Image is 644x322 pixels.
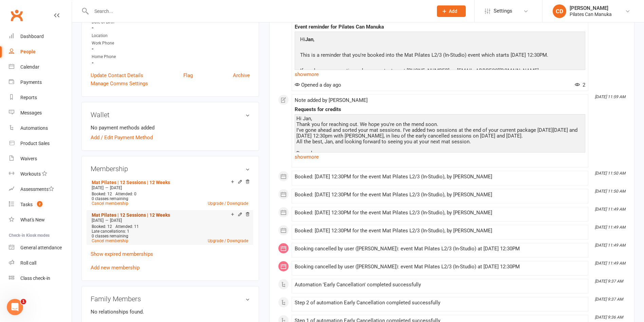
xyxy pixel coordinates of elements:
[295,97,585,103] div: Note added by [PERSON_NAME]
[9,166,72,182] a: Workouts
[91,124,250,132] li: No payment methods added
[9,121,72,136] a: Automations
[295,82,341,88] span: Opened a day ago
[20,34,44,39] div: Dashboard
[9,75,72,90] a: Payments
[295,107,585,112] div: Requests for credits
[91,308,250,316] p: No relationships found.
[295,282,585,288] div: Automation 'Early Cancellation' completed successfully
[20,125,48,131] div: Automations
[295,70,585,79] a: show more
[9,59,72,75] a: Calendar
[305,36,313,42] strong: Jan
[298,35,550,45] p: Hi ,
[92,40,250,47] div: Work Phone
[9,255,72,271] a: Roll call
[90,218,250,223] div: —
[295,24,585,30] div: Event reminder for Pilates Can Manuka
[295,228,585,234] div: Booked: [DATE] 12:30PM for the event Mat Pilates L2/3 (In-Studio), by [PERSON_NAME]
[92,196,128,201] span: 0 classes remaining
[92,192,112,196] span: Booked: 12
[92,224,112,229] span: Booked: 12
[20,245,62,250] div: General attendance
[595,297,623,302] i: [DATE] 9:37 AM
[20,275,50,281] div: Class check-in
[183,71,193,79] a: Flag
[91,295,250,303] h3: Family Members
[92,185,104,190] span: [DATE]
[92,54,250,60] div: Home Phone
[20,110,42,115] div: Messages
[9,182,72,197] a: Assessments
[208,238,248,243] a: Upgrade / Downgrade
[295,210,585,216] div: Booked: [DATE] 12:30PM for the event Mat Pilates L2/3 (In-Studio), by [PERSON_NAME]
[575,82,585,88] span: 2
[92,33,250,39] div: Location
[8,7,25,24] a: Clubworx
[20,49,36,54] div: People
[20,186,54,192] div: Assessments
[110,185,122,190] span: [DATE]
[92,212,170,218] a: Mat Pilates | 12 Sessions | 12 Weeks
[20,260,36,266] div: Roll call
[9,240,72,255] a: General attendance kiosk mode
[20,141,50,146] div: Product Sales
[295,246,585,252] div: Booking cancelled by user ([PERSON_NAME]): event Mat Pilates L2/3 (In-Studio) at [DATE] 12:30PM
[295,152,585,162] a: show more
[298,67,550,76] p: If you have any questions please contact us at [PHONE_NUMBER] or [EMAIL_ADDRESS][DOMAIN_NAME].
[90,185,250,191] div: —
[9,105,72,121] a: Messages
[295,192,585,198] div: Booked: [DATE] 12:30PM for the event Mat Pilates L2/3 (In-Studio), by [PERSON_NAME]
[595,171,625,176] i: [DATE] 11:50 AM
[89,6,428,16] input: Search...
[295,174,585,180] div: Booked: [DATE] 12:30PM for the event Mat Pilates L2/3 (In-Studio), by [PERSON_NAME]
[20,171,41,177] div: Workouts
[9,271,72,286] a: Class kiosk mode
[298,51,550,61] p: This is a reminder that you're booked into the Mat Pilates L2/3 (In-Studio) event which starts [D...
[9,90,72,105] a: Reports
[570,5,612,11] div: [PERSON_NAME]
[20,79,42,85] div: Payments
[92,60,250,66] strong: -
[91,165,250,173] h3: Membership
[595,225,625,230] i: [DATE] 11:49 AM
[208,201,248,206] a: Upgrade / Downgrade
[92,180,170,185] a: Mat Pilates | 12 Sessions | 12 Weeks
[295,264,585,270] div: Booking cancelled by user ([PERSON_NAME]): event Mat Pilates L2/3 (In-Studio) at [DATE] 12:30PM
[21,299,26,304] span: 1
[91,265,140,271] a: Add new membership
[92,218,104,223] span: [DATE]
[570,11,612,17] div: Pilates Can Manuka
[437,5,466,17] button: Add
[20,95,37,100] div: Reports
[115,224,139,229] span: Attended: 11
[91,79,148,88] a: Manage Comms Settings
[9,29,72,44] a: Dashboard
[9,212,72,228] a: What's New
[91,71,143,79] a: Update Contact Details
[92,25,250,31] strong: -
[92,229,248,234] div: Late cancellations: 1
[37,201,42,207] span: 2
[9,44,72,59] a: People
[595,207,625,212] i: [DATE] 11:49 AM
[9,136,72,151] a: Product Sales
[233,71,250,79] a: Archive
[449,8,457,14] span: Add
[9,197,72,212] a: Tasks 2
[20,156,37,161] div: Waivers
[595,189,625,194] i: [DATE] 11:50 AM
[595,94,625,99] i: [DATE] 11:59 AM
[595,279,623,284] i: [DATE] 9:37 AM
[110,218,122,223] span: [DATE]
[92,234,128,238] span: 0 classes remaining
[20,64,39,70] div: Calendar
[92,201,128,206] a: Cancel membership
[91,133,153,142] a: Add / Edit Payment Method
[595,315,623,320] i: [DATE] 9:36 AM
[92,46,250,52] strong: -
[20,202,33,207] div: Tasks
[295,300,585,306] div: Step 2 of automation Early Cancellation completed successfully
[91,251,153,257] a: Show expired memberships
[595,261,625,266] i: [DATE] 11:49 AM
